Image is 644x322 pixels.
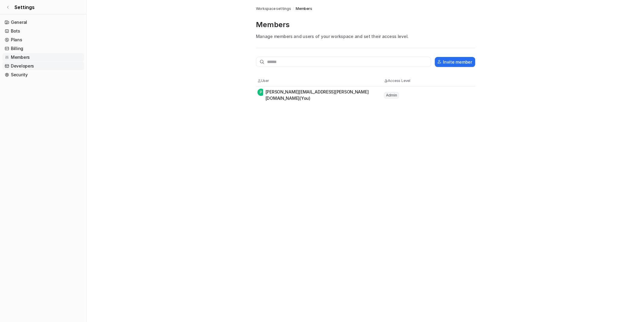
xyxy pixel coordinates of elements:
a: Developers [2,62,84,70]
div: [PERSON_NAME][EMAIL_ADDRESS][PERSON_NAME][DOMAIN_NAME] (You) [257,89,383,101]
a: Members [296,6,312,11]
a: Bots [2,27,84,35]
a: General [2,18,84,27]
img: User [257,79,261,83]
span: / [293,6,294,11]
button: Invite member [435,57,475,67]
a: Security [2,71,84,79]
p: Members [256,20,475,30]
img: Access Level [384,79,388,83]
a: Workspace settings [256,6,291,11]
a: Plans [2,36,84,44]
th: User [257,78,384,84]
th: Access Level [384,78,438,84]
span: P [257,89,265,96]
span: Settings [14,4,35,11]
p: Manage members and users of your workspace and set their access level. [256,33,475,39]
a: Members [2,53,84,62]
a: Billing [2,44,84,53]
span: Admin [384,92,399,99]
